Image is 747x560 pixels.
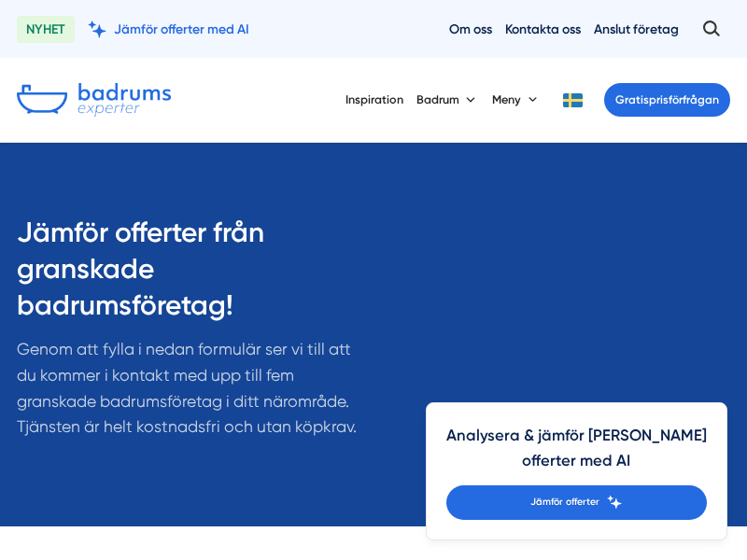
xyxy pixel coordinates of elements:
a: Gratisprisförfrågan [604,83,730,117]
h4: Analysera & jämför [PERSON_NAME] offerter med AI [446,423,707,485]
span: Jämför offerter med AI [114,21,249,38]
span: NYHET [17,16,75,43]
button: Badrum [416,77,479,121]
span: Gratis [615,92,649,106]
a: Jämför offerter [446,485,707,520]
a: Kontakta oss [505,21,581,38]
a: Jämför offerter med AI [88,21,249,38]
button: Meny [492,77,541,121]
a: Om oss [449,21,492,38]
h1: Jämför offerter från granskade badrumsföretag! [17,215,369,337]
img: Badrumsexperter.se logotyp [17,83,171,117]
p: Genom att fylla i nedan formulär ser vi till att du kommer i kontakt med upp till fem granskade b... [17,337,369,449]
a: Inspiration [345,77,403,121]
span: Jämför offerter [530,495,599,511]
a: Anslut företag [594,21,679,38]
